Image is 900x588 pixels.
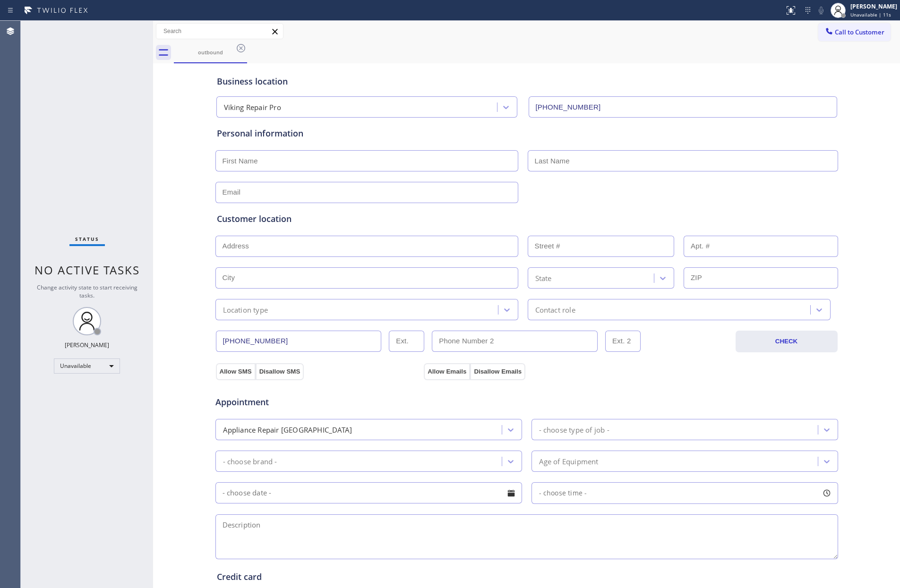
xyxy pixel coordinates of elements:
div: Business location [217,75,837,88]
input: First Name [215,150,518,171]
input: - choose date - [215,482,522,503]
span: Call to Customer [835,28,884,36]
input: Phone Number [529,96,837,118]
input: Apt. # [684,236,838,257]
div: Contact role [535,304,575,315]
span: Unavailable | 11s [850,11,891,18]
span: No active tasks [34,262,140,278]
input: Search [156,24,283,39]
div: Personal information [217,127,837,140]
input: Address [215,236,518,257]
input: Ext. 2 [605,331,641,352]
input: Street # [528,236,675,257]
div: Appliance Repair [GEOGRAPHIC_DATA] [223,424,352,435]
div: Viking Repair Pro [224,102,281,113]
div: outbound [175,49,246,56]
div: Customer location [217,213,837,225]
div: [PERSON_NAME] [850,2,897,10]
div: - choose type of job - [539,424,609,435]
input: ZIP [684,267,838,289]
button: CHECK [736,331,838,352]
button: Allow SMS [216,363,256,380]
button: Mute [814,4,828,17]
div: Location type [223,304,268,315]
input: Last Name [528,150,838,171]
input: City [215,267,518,289]
button: Disallow SMS [256,363,304,380]
span: Appointment [215,396,422,409]
input: Phone Number 2 [432,331,598,352]
span: - choose time - [539,488,587,497]
button: Disallow Emails [470,363,525,380]
span: Status [75,236,99,242]
div: Credit card [217,571,837,583]
div: [PERSON_NAME] [65,341,109,349]
input: Email [215,182,518,203]
div: Unavailable [54,358,120,374]
button: Allow Emails [424,363,470,380]
button: Call to Customer [818,23,891,41]
span: Change activity state to start receiving tasks. [37,283,137,299]
input: Phone Number [216,331,382,352]
div: State [535,273,552,283]
div: Age of Equipment [539,456,599,467]
div: - choose brand - [223,456,277,467]
input: Ext. [389,331,424,352]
